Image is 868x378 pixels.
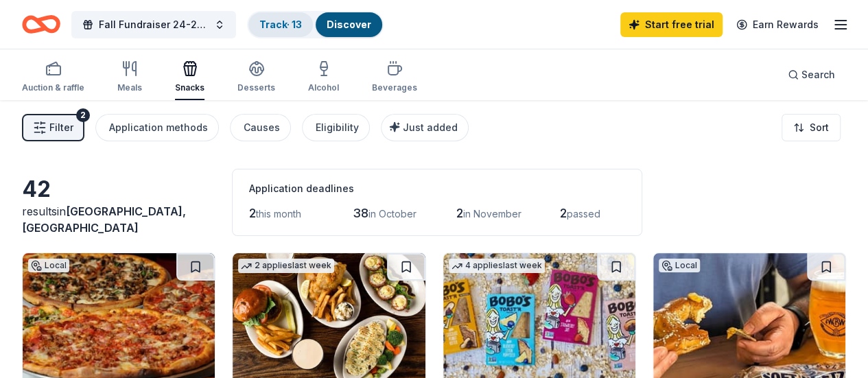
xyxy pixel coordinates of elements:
div: 2 applies last week [238,259,334,273]
span: Search [801,67,835,83]
button: Search [777,61,846,88]
span: 2 [560,206,567,220]
button: Track· 13Discover [247,11,384,38]
div: Local [28,259,69,272]
span: 2 [456,206,463,220]
span: passed [567,208,600,220]
button: Meals [117,55,142,100]
span: Filter [49,119,73,136]
span: in October [368,208,417,220]
span: 2 [249,206,256,220]
span: in [22,204,186,235]
button: Filter2 [22,114,84,141]
a: Track· 13 [259,19,302,30]
div: results [22,203,215,236]
span: Fall Fundraiser 24-25 SY [99,16,209,33]
span: 38 [353,206,368,220]
div: Beverages [372,82,417,93]
span: [GEOGRAPHIC_DATA], [GEOGRAPHIC_DATA] [22,204,186,235]
button: Application methods [95,114,219,141]
div: Meals [117,82,142,93]
div: 2 [76,108,90,122]
div: Application methods [109,119,208,136]
span: Just added [403,121,458,133]
a: Start free trial [620,12,723,37]
div: Alcohol [308,82,339,93]
button: Snacks [175,55,204,100]
div: 4 applies last week [449,259,545,273]
button: Alcohol [308,55,339,100]
span: Sort [810,119,829,136]
a: Earn Rewards [728,12,827,37]
button: Sort [782,114,841,141]
a: Home [22,8,60,40]
div: 42 [22,176,215,203]
button: Beverages [372,55,417,100]
div: Local [659,259,700,272]
button: Eligibility [302,114,370,141]
div: Application deadlines [249,180,625,197]
button: Desserts [237,55,275,100]
span: this month [256,208,301,220]
button: Just added [381,114,469,141]
span: in November [463,208,521,220]
div: Eligibility [316,119,359,136]
button: Fall Fundraiser 24-25 SY [71,11,236,38]
a: Discover [327,19,371,30]
div: Snacks [175,82,204,93]
div: Causes [244,119,280,136]
div: Desserts [237,82,275,93]
button: Causes [230,114,291,141]
div: Auction & raffle [22,82,84,93]
button: Auction & raffle [22,55,84,100]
